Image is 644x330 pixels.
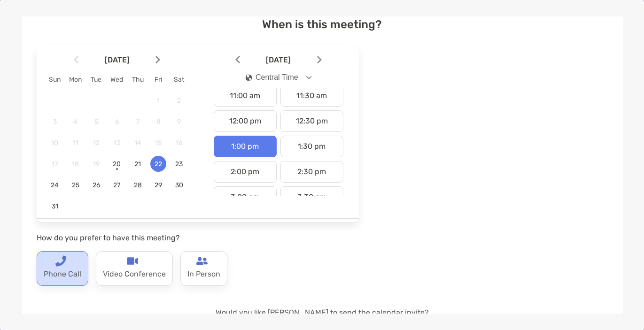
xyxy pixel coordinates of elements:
[245,74,252,81] img: icon
[65,76,86,84] div: Mon
[169,76,189,84] div: Sat
[150,139,166,147] span: 15
[280,136,343,157] div: 1:30 pm
[171,118,187,126] span: 9
[37,18,608,31] h4: When is this meeting?
[68,181,84,189] span: 25
[45,76,65,84] div: Sun
[88,139,104,147] span: 12
[103,267,166,282] p: Video Conference
[80,55,154,64] span: [DATE]
[109,181,125,189] span: 27
[68,160,84,168] span: 18
[317,56,322,64] img: Arrow icon
[280,85,343,107] div: 11:30 am
[88,181,104,189] span: 26
[242,55,315,64] span: [DATE]
[86,76,107,84] div: Tue
[109,139,125,147] span: 13
[214,161,277,183] div: 2:00 pm
[109,118,125,126] span: 6
[214,85,277,107] div: 11:00 am
[306,76,311,79] img: Open dropdown arrow
[235,56,240,64] img: Arrow icon
[280,186,343,208] div: 3:30 pm
[171,97,187,105] span: 2
[37,307,608,318] p: Would you like [PERSON_NAME] to send the calendar invite?
[55,255,66,267] img: type-call
[214,136,277,157] div: 1:00 pm
[150,160,166,168] span: 22
[245,73,298,82] div: Central Time
[88,160,104,168] span: 19
[47,118,63,126] span: 3
[237,67,319,88] button: iconCentral Time
[214,186,277,208] div: 3:00 pm
[196,255,208,267] img: type-call
[171,139,187,147] span: 16
[214,110,277,132] div: 12:00 pm
[150,97,166,105] span: 1
[148,76,169,84] div: Fri
[280,161,343,183] div: 2:30 pm
[130,160,146,168] span: 21
[37,232,359,244] p: How do you prefer to have this meeting?
[47,181,63,189] span: 24
[44,267,81,282] p: Phone Call
[68,139,84,147] span: 11
[150,181,166,189] span: 29
[130,181,146,189] span: 28
[127,255,138,267] img: type-call
[130,118,146,126] span: 7
[155,56,160,64] img: Arrow icon
[107,76,127,84] div: Wed
[171,160,187,168] span: 23
[74,56,78,64] img: Arrow icon
[187,267,220,282] p: In Person
[127,76,148,84] div: Thu
[47,202,63,210] span: 31
[47,160,63,168] span: 17
[130,139,146,147] span: 14
[109,160,125,168] span: 20
[88,118,104,126] span: 5
[280,110,343,132] div: 12:30 pm
[68,118,84,126] span: 4
[150,118,166,126] span: 8
[47,139,63,147] span: 10
[171,181,187,189] span: 30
